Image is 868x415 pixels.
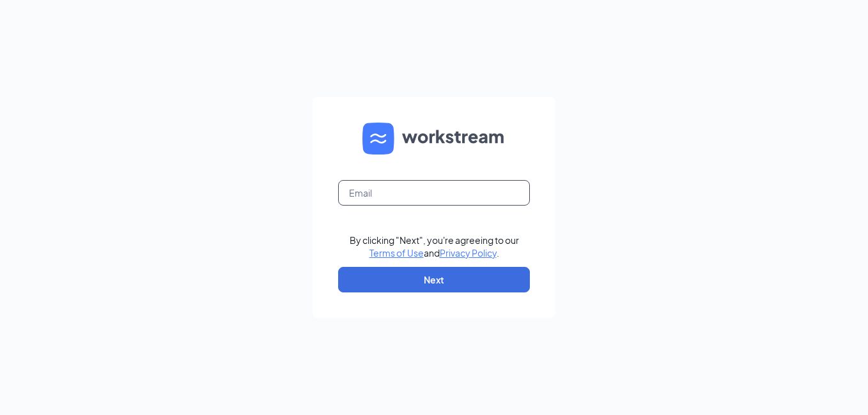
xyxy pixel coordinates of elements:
[350,234,519,259] div: By clicking "Next", you're agreeing to our and .
[338,267,530,292] button: Next
[338,180,530,206] input: Email
[369,247,424,259] a: Terms of Use
[440,247,497,259] a: Privacy Policy
[362,123,506,155] img: WS logo and Workstream text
